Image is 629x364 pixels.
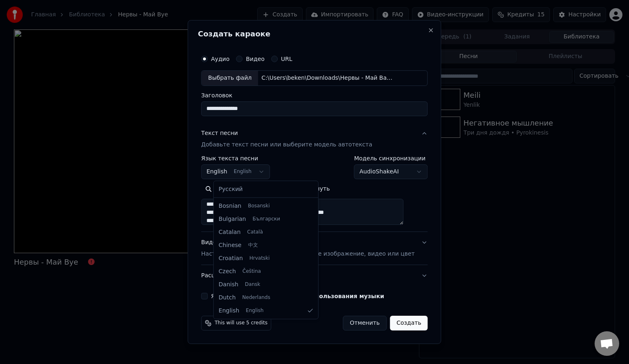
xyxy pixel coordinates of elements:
span: Catalan [219,228,241,236]
span: Čeština [242,268,261,274]
span: Croatian [219,254,243,262]
span: Русский [219,185,243,193]
span: Danish [219,280,238,288]
span: English [246,307,263,314]
span: Nederlands [242,294,270,301]
span: Chinese [219,241,242,249]
span: Bulgarian [219,215,246,223]
span: 中文 [248,242,258,248]
span: Czech [219,267,236,275]
span: Dutch [219,293,236,301]
span: English [219,306,240,315]
span: Български [253,216,280,222]
span: Bosanski [248,203,269,209]
span: Català [247,229,263,235]
span: Bosnian [219,202,242,210]
span: Dansk [245,281,260,288]
span: Hrvatski [249,255,270,261]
